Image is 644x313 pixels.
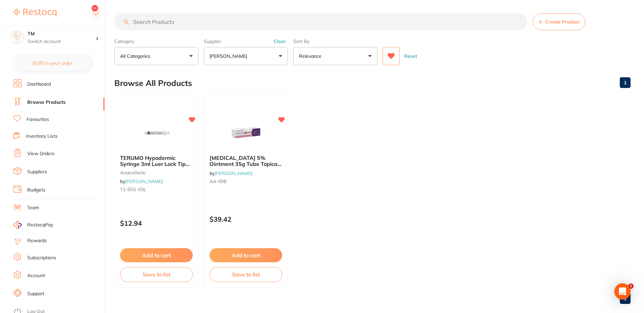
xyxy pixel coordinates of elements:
button: All Categories [114,47,198,65]
label: Sort By [293,38,377,44]
a: RestocqPay [13,221,53,229]
button: Add to cart [210,248,282,262]
a: Suppliers [27,169,47,175]
span: T1-6SS-03L [120,186,146,192]
h4: TM [28,31,96,37]
button: Relevance [293,47,377,65]
a: Support [27,290,44,297]
label: Supplier [204,38,288,44]
span: by [210,170,252,176]
a: [PERSON_NAME] [215,170,252,176]
a: Account [27,272,45,279]
span: TERUMO Hypodermic Syringe 3ml Luer Lock Tip Box of 100 [120,154,190,174]
a: Browse Products [27,99,66,106]
a: Restocq Logo [13,5,56,20]
span: RestocqPay [27,222,53,228]
small: anaesthetic [120,170,193,175]
img: Restocq Logo [13,9,56,17]
p: All Categories [120,53,153,59]
a: View Orders [27,150,54,157]
label: Category [114,38,198,44]
button: Add to cart [120,248,193,262]
p: $12.94 [120,219,193,227]
button: Save to list [120,267,193,282]
b: XYLOCAINE 5% Ointment 35g Tube Topical Anaesthetic [210,155,282,167]
a: Subscriptions [27,255,56,261]
button: Save to list [210,267,282,282]
a: Inventory Lists [26,133,58,140]
a: [PERSON_NAME] [125,178,163,184]
span: 1 [628,283,634,289]
img: TM [10,31,24,44]
span: by [120,178,163,184]
span: AA-608 [210,178,226,184]
a: Favourites [27,116,49,123]
p: Relevance [299,53,324,59]
input: Search Products [114,13,527,30]
a: Team [27,205,39,211]
button: Clear [271,38,288,44]
a: Dashboard [27,81,51,88]
button: Create Product [533,13,585,30]
h2: Browse All Products [114,79,192,88]
img: TERUMO Hypodermic Syringe 3ml Luer Lock Tip Box of 100 [135,116,178,149]
button: Reset [402,47,419,65]
button: [PERSON_NAME] [204,47,288,65]
a: Rewards [27,237,47,244]
img: RestocqPay [13,221,22,229]
p: $39.42 [210,215,282,223]
a: 1 [620,76,631,89]
span: Create Product [545,19,579,25]
span: [MEDICAL_DATA] 5% Ointment 35g Tube Topical Anaesthetic [210,154,281,174]
b: TERUMO Hypodermic Syringe 3ml Luer Lock Tip Box of 100 [120,155,193,167]
button: $0.00 in your order [13,55,91,71]
a: Budgets [27,187,45,193]
p: Switch account [28,38,96,45]
div: Open Intercom Messenger [614,283,631,300]
p: [PERSON_NAME] [210,53,250,59]
img: XYLOCAINE 5% Ointment 35g Tube Topical Anaesthetic [224,116,268,149]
